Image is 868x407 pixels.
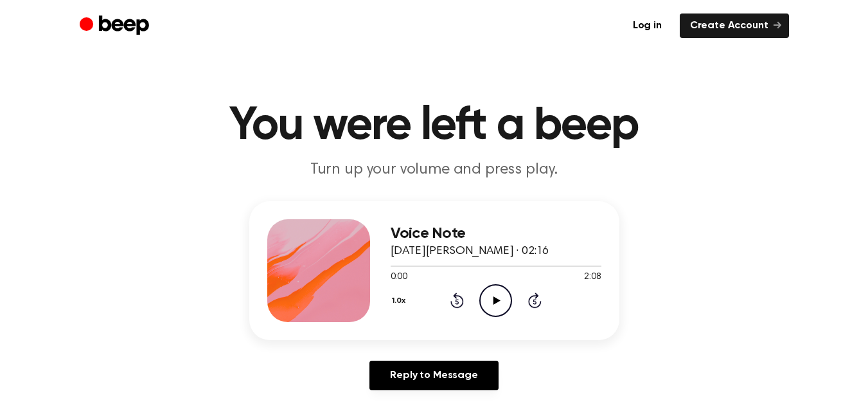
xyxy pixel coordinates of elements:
a: Create Account [680,14,789,38]
h3: Voice Note [391,225,601,242]
button: 1.0x [391,290,411,312]
h1: You were left a beep [105,103,763,149]
span: [DATE][PERSON_NAME] · 02:16 [391,246,549,257]
a: Beep [80,14,152,39]
p: Turn up your volume and press play. [188,159,681,181]
span: 2:08 [584,271,601,284]
span: 0:00 [391,271,407,284]
a: Log in [623,14,672,38]
a: Reply to Message [369,361,498,390]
